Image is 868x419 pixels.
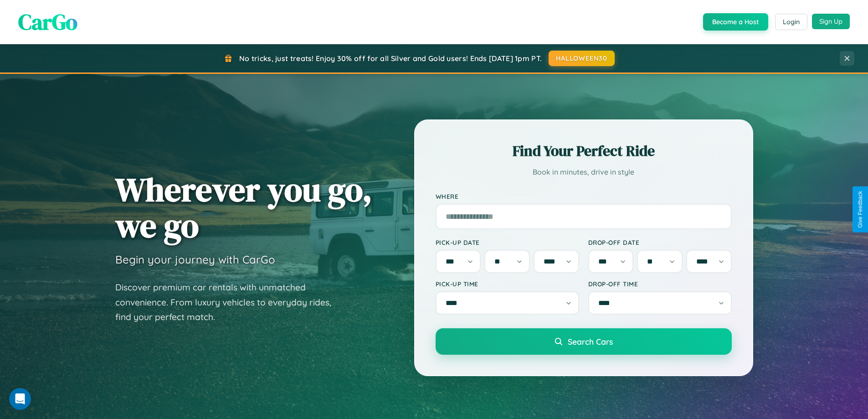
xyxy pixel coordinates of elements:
label: Pick-up Time [436,280,579,288]
div: Give Feedback [857,191,863,228]
h3: Begin your journey with CarGo [115,253,275,266]
span: No tricks, just treats! Enjoy 30% off for all Silver and Gold users! Ends [DATE] 1pm PT. [239,54,542,63]
span: Search Cars [568,336,613,347]
button: Login [775,14,807,30]
label: Drop-off Time [588,280,732,288]
p: Book in minutes, drive in style [436,166,732,179]
h2: Find Your Perfect Ride [436,141,732,161]
label: Pick-up Date [436,238,579,246]
h1: Wherever you go, we go [115,171,372,243]
button: HALLOWEEN30 [549,51,615,66]
label: Drop-off Date [588,238,732,246]
label: Where [436,192,732,200]
button: Sign Up [812,14,850,29]
iframe: Intercom live chat [9,388,31,410]
span: CarGo [18,7,77,37]
button: Become a Host [703,13,768,31]
button: Search Cars [436,328,732,355]
p: Discover premium car rentals with unmatched convenience. From luxury vehicles to everyday rides, ... [115,280,343,325]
